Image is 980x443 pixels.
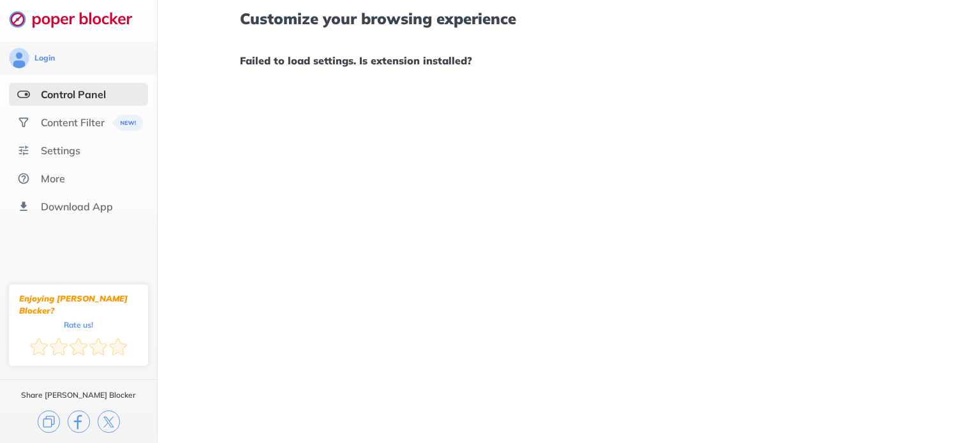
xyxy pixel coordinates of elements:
[17,200,30,213] img: download-app.svg
[19,293,138,317] div: Enjoying [PERSON_NAME] Blocker?
[68,410,90,433] img: facebook.svg
[240,10,898,27] h1: Customize your browsing experience
[64,322,93,328] div: Rate us!
[17,88,30,101] img: features-selected.svg
[98,410,120,433] img: x.svg
[240,52,898,69] h1: Failed to load settings. Is extension installed?
[41,116,105,129] div: Content Filter
[34,53,55,63] div: Login
[41,144,80,157] div: Settings
[9,48,29,68] img: avatar.svg
[41,88,106,101] div: Control Panel
[17,144,30,157] img: settings.svg
[41,172,65,185] div: More
[17,172,30,185] img: about.svg
[38,410,60,433] img: copy.svg
[21,390,136,400] div: Share [PERSON_NAME] Blocker
[9,10,146,28] img: logo-webpage.svg
[17,116,30,129] img: social.svg
[41,200,113,213] div: Download App
[112,115,144,131] img: menuBanner.svg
